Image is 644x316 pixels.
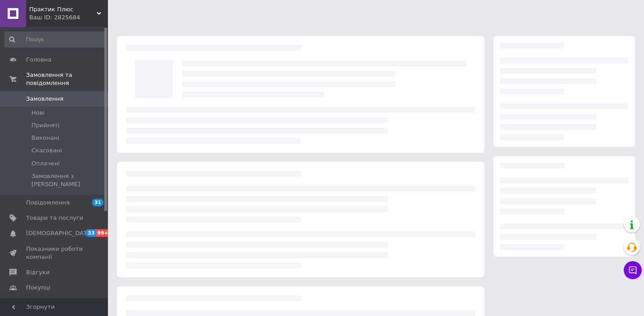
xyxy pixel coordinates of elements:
[31,134,59,142] span: Виконані
[26,56,51,64] span: Головна
[26,71,108,87] span: Замовлення та повідомлення
[26,95,63,103] span: Замовлення
[31,121,59,129] span: Прийняті
[26,229,93,237] span: [DEMOGRAPHIC_DATA]
[31,147,62,155] span: Скасовані
[4,31,106,48] input: Пошук
[31,160,60,168] span: Оплачені
[26,284,50,292] span: Покупці
[96,229,111,237] span: 99+
[624,261,642,279] button: Чат з покупцем
[29,5,97,13] span: Практик Плюс
[26,199,70,207] span: Повідомлення
[92,199,103,206] span: 31
[29,13,108,22] div: Ваш ID: 2825684
[31,109,45,117] span: Нові
[26,268,49,276] span: Відгуки
[31,172,105,188] span: Замовлення з [PERSON_NAME]
[26,245,83,261] span: Показники роботи компанії
[26,214,83,222] span: Товари та послуги
[85,229,96,237] span: 33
